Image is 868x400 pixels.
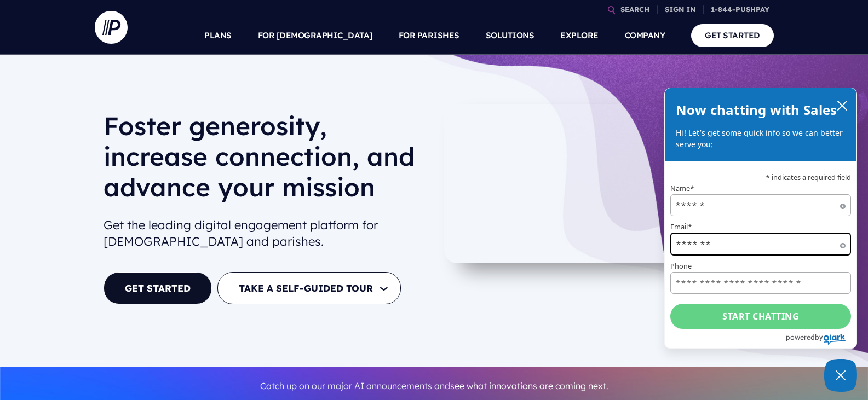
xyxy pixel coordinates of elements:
[399,16,459,55] a: FOR PARISHES
[676,127,846,150] p: Hi! Let’s get some quick info so we can better serve you:
[486,16,534,55] a: SOLUTIONS
[670,263,851,270] label: Phone
[840,204,846,209] span: Required field
[670,194,851,216] input: Name
[217,272,401,304] button: TAKE A SELF-GUIDED TOUR
[258,16,372,55] a: FOR [DEMOGRAPHIC_DATA]
[786,329,856,348] a: Powered by Olark
[104,272,212,304] a: GET STARTED
[450,380,608,391] a: see what innovations are coming next.
[815,330,823,344] span: by
[670,185,851,193] label: Name*
[204,16,232,55] a: PLANS
[104,111,426,211] h1: Foster generosity, increase connection, and advance your mission
[670,304,851,329] button: Start chatting
[676,99,837,121] h2: Now chatting with Sales
[786,330,815,344] span: powered
[670,223,851,230] label: Email*
[840,243,846,248] span: Required field
[833,97,851,113] button: close chatbox
[670,174,851,181] p: * indicates a required field
[664,88,857,349] div: olark chatbox
[104,374,765,398] p: Catch up on our major AI announcements and
[560,16,599,55] a: EXPLORE
[670,233,851,256] input: Email
[691,24,774,47] a: GET STARTED
[670,272,851,294] input: Phone
[104,212,426,255] h2: Get the leading digital engagement platform for [DEMOGRAPHIC_DATA] and parishes.
[824,359,857,392] button: Close Chatbox
[625,16,665,55] a: COMPANY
